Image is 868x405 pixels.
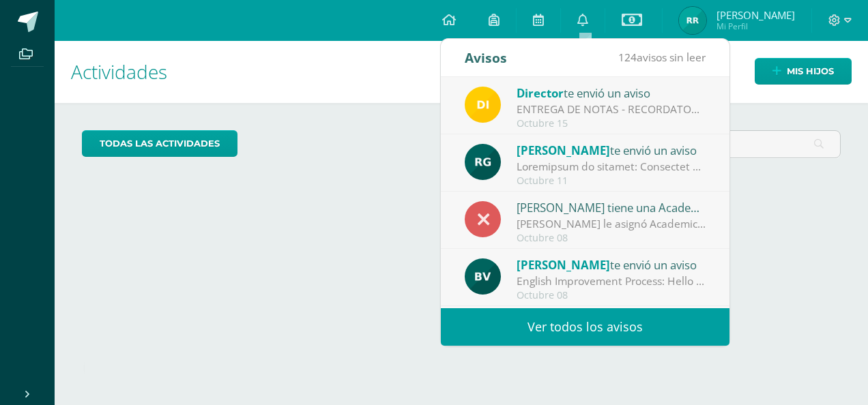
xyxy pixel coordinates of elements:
[517,142,610,158] span: [PERSON_NAME]
[517,290,706,301] div: Octubre 08
[517,85,564,101] span: Director
[517,84,706,102] div: te envió un aviso
[755,58,852,85] a: Mis hijos
[82,130,237,157] a: todas las Actividades
[787,59,834,84] span: Mis hijos
[517,273,706,289] div: English Improvement Process: Hello Students, Please bring the following material for tomorrow's i...
[717,20,795,32] span: Mi Perfil
[71,41,852,103] h1: Actividades
[618,50,706,65] span: avisos sin leer
[517,198,706,216] div: [PERSON_NAME] tiene una Academicas
[517,257,610,273] span: [PERSON_NAME]
[517,159,706,175] div: Invitación al webinar: Convierte tu proyecto en un negocio real : Estimados/as, reciban un cordia...
[517,141,706,159] div: te envió un aviso
[465,87,501,123] img: f0b35651ae50ff9c693c4cbd3f40c4bb.png
[517,216,706,232] div: [PERSON_NAME] le asignó Academicas 'No entregó tareas' al alumno [PERSON_NAME]. Además indicó lo ...
[517,118,706,130] div: Octubre 15
[679,7,706,34] img: 2685ae519bd8d954cde812ac26dde95c.png
[441,308,729,346] a: Ver todos los avisos
[517,256,706,273] div: te envió un aviso
[465,144,501,180] img: 24ef3269677dd7dd963c57b86ff4a022.png
[717,8,795,22] span: [PERSON_NAME]
[465,258,501,295] img: 07bdc07b5f7a5bb3996481c5c7550e72.png
[517,102,706,117] div: ENTREGA DE NOTAS - RECORDATORIO Y DETALLES: Estimados padres de familia y/o encargados. Compartim...
[517,232,706,244] div: Octubre 08
[618,50,637,65] span: 124
[517,175,706,187] div: Octubre 11
[465,39,507,76] div: Avisos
